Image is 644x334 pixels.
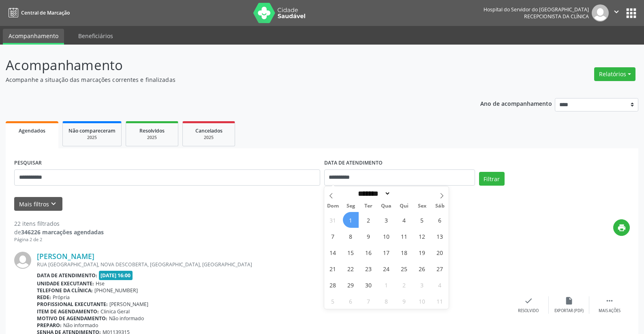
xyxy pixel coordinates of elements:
button: apps [624,6,638,20]
span: Setembro 22, 2025 [343,261,359,276]
span: Setembro 12, 2025 [414,228,430,244]
span: Outubro 8, 2025 [379,293,394,309]
i: insert_drive_file [565,296,573,305]
span: Outubro 10, 2025 [414,293,430,309]
span: Setembro 28, 2025 [325,277,341,293]
b: Rede: [37,294,51,301]
img: img [14,252,31,269]
span: Agosto 31, 2025 [325,212,341,228]
b: Profissional executante: [37,301,108,308]
span: Setembro 21, 2025 [325,261,341,276]
div: Mais ações [599,308,620,314]
span: Setembro 11, 2025 [396,228,412,244]
div: Exportar (PDF) [554,308,584,314]
b: Data de atendimento: [37,272,97,279]
span: Setembro 13, 2025 [432,228,448,244]
div: 2025 [132,135,172,141]
span: Outubro 11, 2025 [432,293,448,309]
span: Setembro 7, 2025 [325,228,341,244]
div: Hospital do Servidor do [GEOGRAPHIC_DATA] [484,6,589,13]
span: Setembro 23, 2025 [361,261,377,276]
b: Telefone da clínica: [37,287,93,294]
p: Acompanhamento [6,55,449,75]
a: Central de Marcação [6,6,70,19]
span: Não informado [63,322,98,329]
span: Setembro 10, 2025 [379,228,394,244]
b: Item de agendamento: [37,308,99,315]
span: Outubro 2, 2025 [396,277,412,293]
span: Não informado [109,315,144,322]
button: print [613,219,630,236]
div: 2025 [188,135,229,141]
span: Setembro 30, 2025 [361,277,377,293]
span: Outubro 9, 2025 [396,293,412,309]
img: img [592,4,609,21]
b: Preparo: [37,322,62,329]
span: [PHONE_NUMBER] [94,287,138,294]
input: Year [391,189,417,198]
span: Setembro 2, 2025 [361,212,377,228]
div: RUA [GEOGRAPHIC_DATA], NOVA DESCOBERTA, [GEOGRAPHIC_DATA], [GEOGRAPHIC_DATA] [37,261,508,268]
i:  [605,296,614,305]
select: Month [355,189,391,198]
i: check [524,296,533,305]
a: Acompanhamento [3,29,64,45]
strong: 346226 marcações agendadas [21,228,104,236]
p: Acompanhe a situação das marcações correntes e finalizadas [6,75,449,84]
div: de [14,228,104,236]
span: Setembro 14, 2025 [325,244,341,260]
span: Setembro 29, 2025 [343,277,359,293]
span: Setembro 8, 2025 [343,228,359,244]
span: Clinica Geral [101,308,130,315]
span: Setembro 26, 2025 [414,261,430,276]
span: Não compareceram [68,127,116,134]
a: Beneficiários [73,29,119,43]
span: Hse [96,280,105,287]
span: Cancelados [195,127,223,134]
span: Outubro 5, 2025 [325,293,341,309]
span: [PERSON_NAME] [109,301,148,308]
p: Ano de acompanhamento [480,98,552,108]
span: [DATE] 16:00 [99,271,133,280]
span: Outubro 7, 2025 [361,293,377,309]
button: Relatórios [594,67,635,81]
span: Própria [53,294,70,301]
b: Motivo de agendamento: [37,315,107,322]
span: Setembro 6, 2025 [432,212,448,228]
button: Mais filtroskeyboard_arrow_down [14,197,62,211]
span: Setembro 3, 2025 [379,212,394,228]
span: Setembro 15, 2025 [343,244,359,260]
span: Setembro 19, 2025 [414,244,430,260]
span: Setembro 24, 2025 [379,261,394,276]
label: PESQUISAR [14,157,42,169]
span: Setembro 20, 2025 [432,244,448,260]
i:  [612,7,621,16]
span: Setembro 9, 2025 [361,228,377,244]
span: Outubro 1, 2025 [379,277,394,293]
i: print [617,223,626,232]
span: Qui [395,203,413,209]
span: Setembro 5, 2025 [414,212,430,228]
span: Setembro 18, 2025 [396,244,412,260]
span: Setembro 17, 2025 [379,244,394,260]
span: Resolvidos [139,127,165,134]
span: Outubro 6, 2025 [343,293,359,309]
span: Sex [413,203,431,209]
label: DATA DE ATENDIMENTO [324,157,383,169]
span: Central de Marcação [21,9,70,16]
div: 2025 [68,135,116,141]
span: Agendados [19,127,45,134]
span: Setembro 1, 2025 [343,212,359,228]
span: Ter [359,203,377,209]
span: Seg [342,203,359,209]
b: Unidade executante: [37,280,94,287]
span: Dom [324,203,342,209]
div: Página 2 de 2 [14,236,104,243]
a: [PERSON_NAME] [37,252,94,261]
div: Resolvido [518,308,539,314]
button: Filtrar [479,172,505,186]
span: Setembro 27, 2025 [432,261,448,276]
span: Setembro 25, 2025 [396,261,412,276]
span: Outubro 4, 2025 [432,277,448,293]
span: Recepcionista da clínica [524,13,589,20]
